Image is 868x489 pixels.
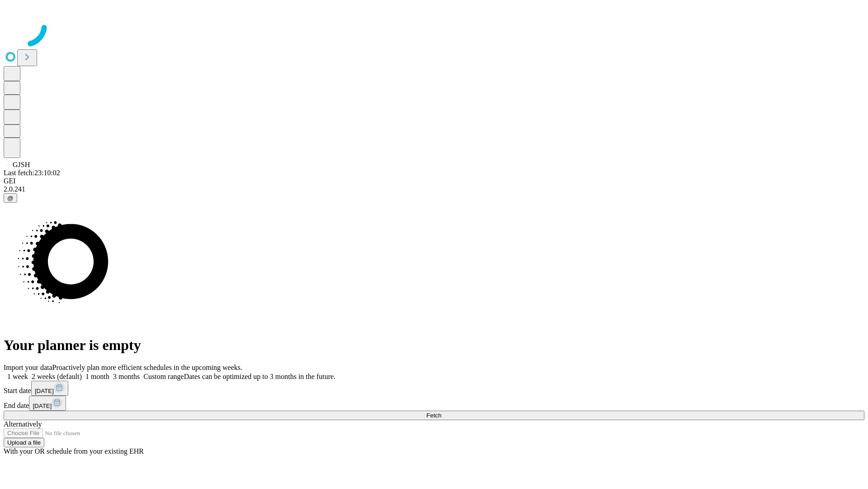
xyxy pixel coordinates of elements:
[7,373,28,380] span: 1 week
[13,161,30,168] span: GJSH
[4,420,42,428] span: Alternatively
[4,193,17,203] button: @
[7,195,14,201] span: @
[32,373,82,380] span: 2 weeks (default)
[52,364,242,371] span: Proactively plan more efficient schedules in the upcoming weeks.
[4,185,864,193] div: 2.0.241
[426,412,441,419] span: Fetch
[4,337,864,354] h1: Your planner is empty
[29,396,66,411] button: [DATE]
[4,364,52,371] span: Import your data
[4,411,864,420] button: Fetch
[33,403,52,409] span: [DATE]
[4,177,864,185] div: GEI
[35,388,54,394] span: [DATE]
[4,381,864,396] div: Start date
[31,381,68,396] button: [DATE]
[85,373,109,380] span: 1 month
[4,396,864,411] div: End date
[4,447,144,455] span: With your OR schedule from your existing EHR
[4,169,60,177] span: Last fetch: 23:10:02
[113,373,140,380] span: 3 months
[4,438,44,447] button: Upload a file
[143,373,184,380] span: Custom range
[184,373,335,380] span: Dates can be optimized up to 3 months in the future.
